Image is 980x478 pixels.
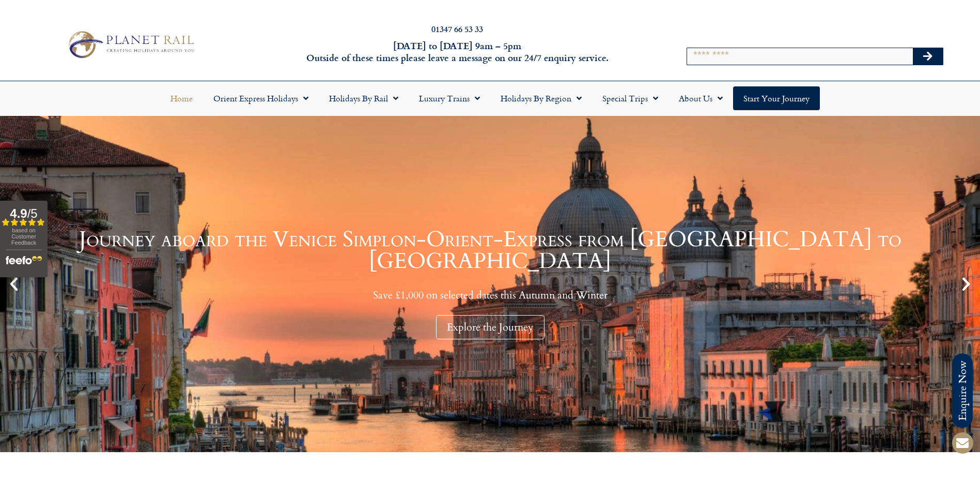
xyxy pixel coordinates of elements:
[264,40,651,64] h6: [DATE] to [DATE] 9am – 5pm Outside of these times please leave a message on our 24/7 enquiry serv...
[160,86,203,110] a: Home
[592,86,668,110] a: Special Trips
[490,86,592,110] a: Holidays by Region
[203,86,319,110] a: Orient Express Holidays
[26,289,954,302] p: Save £1,000 on selected dates this Autumn and Winter
[5,275,23,293] div: Previous slide
[668,86,733,110] a: About Us
[319,86,409,110] a: Holidays by Rail
[733,86,820,110] a: Start your Journey
[431,23,483,35] a: 01347 66 53 33
[913,48,943,65] button: Search
[957,275,975,293] div: Next slide
[63,28,198,61] img: Planet Rail Train Holidays Logo
[5,86,975,110] nav: Menu
[436,315,545,339] div: Explore the Journey
[409,86,490,110] a: Luxury Trains
[26,229,954,272] h1: Journey aboard the Venice Simplon-Orient-Express from [GEOGRAPHIC_DATA] to [GEOGRAPHIC_DATA]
